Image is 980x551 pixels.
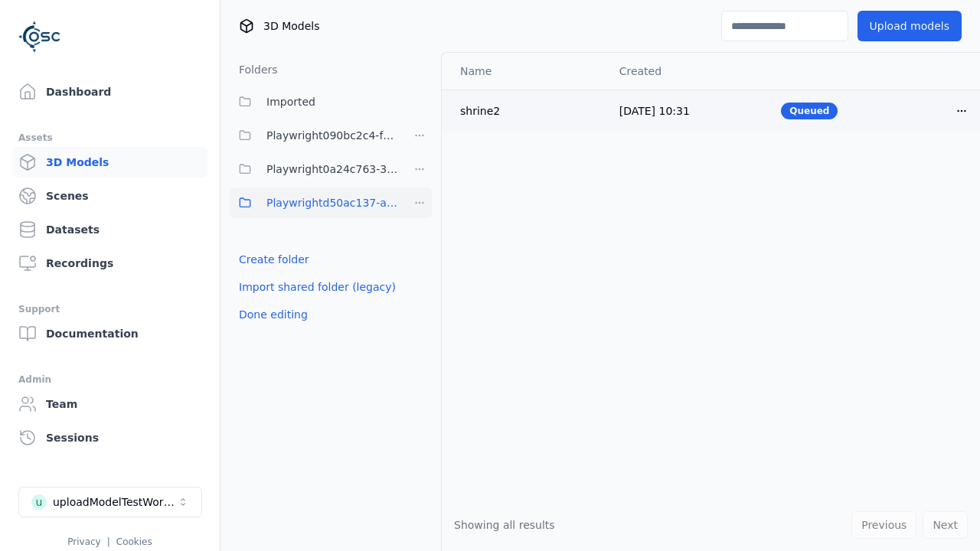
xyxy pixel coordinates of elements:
[53,494,177,510] div: uploadModelTestWorkspace
[12,214,207,245] a: Datasets
[266,160,398,178] span: Playwright0a24c763-3492-4b09-8cbb-e13fe9dff71e
[230,187,398,218] button: Playwrightd50ac137-ade3-4bd9-8d69-96586b5194b4
[266,126,398,145] span: Playwright090bc2c4-f545-4694-975a-cca37abf7464
[12,318,207,349] a: Documentation
[12,181,207,211] a: Scenes
[18,300,201,318] div: Support
[781,103,838,119] div: Queued
[12,389,207,419] a: Team
[454,519,555,531] span: Showing all results
[230,273,405,301] button: Import shared folder (legacy)
[607,53,769,90] th: Created
[230,154,398,184] button: Playwright0a24c763-3492-4b09-8cbb-e13fe9dff71e
[230,62,278,77] h3: Folders
[230,246,318,273] button: Create folder
[12,77,207,107] a: Dashboard
[239,279,396,295] a: Import shared folder (legacy)
[31,494,47,510] div: u
[230,86,432,117] button: Imported
[263,18,319,34] span: 3D Models
[12,422,207,453] a: Sessions
[18,370,201,389] div: Admin
[442,53,607,90] th: Name
[857,11,962,41] button: Upload models
[239,252,309,267] a: Create folder
[18,129,201,147] div: Assets
[230,120,398,151] button: Playwright090bc2c4-f545-4694-975a-cca37abf7464
[266,194,398,212] span: Playwrightd50ac137-ade3-4bd9-8d69-96586b5194b4
[107,536,110,547] span: |
[12,248,207,279] a: Recordings
[18,487,202,517] button: Select a workspace
[266,93,315,111] span: Imported
[230,301,317,328] button: Done editing
[116,536,152,547] a: Cookies
[67,536,100,547] a: Privacy
[12,147,207,178] a: 3D Models
[18,15,61,58] img: Logo
[619,105,690,117] span: [DATE] 10:31
[460,103,595,119] div: shrine2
